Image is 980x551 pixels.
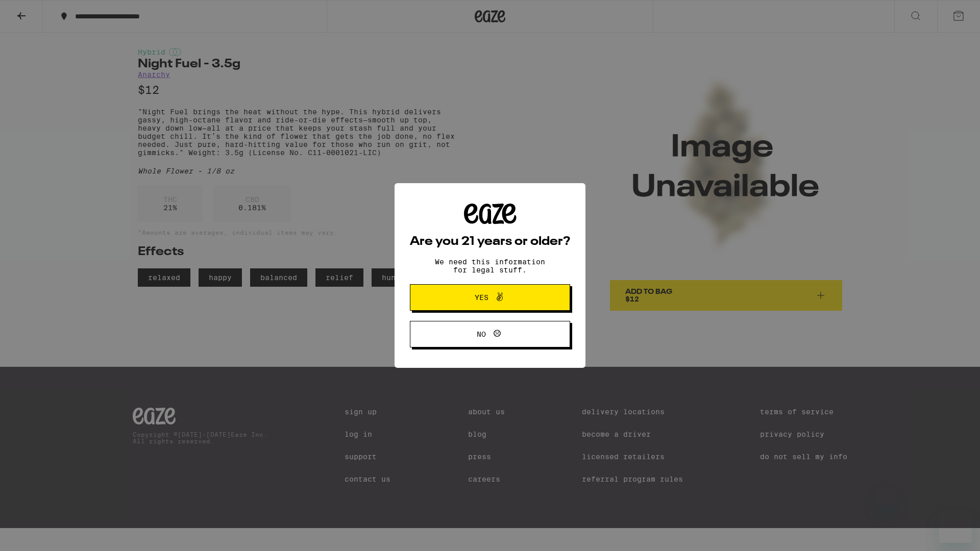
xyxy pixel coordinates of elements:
iframe: Close message [876,486,896,506]
p: We need this information for legal stuff. [426,258,554,274]
iframe: Button to launch messaging window [939,510,972,543]
button: Yes [410,284,570,311]
h2: Are you 21 years or older? [410,236,570,248]
button: No [410,321,570,347]
span: No [477,331,486,338]
span: Yes [475,294,488,301]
